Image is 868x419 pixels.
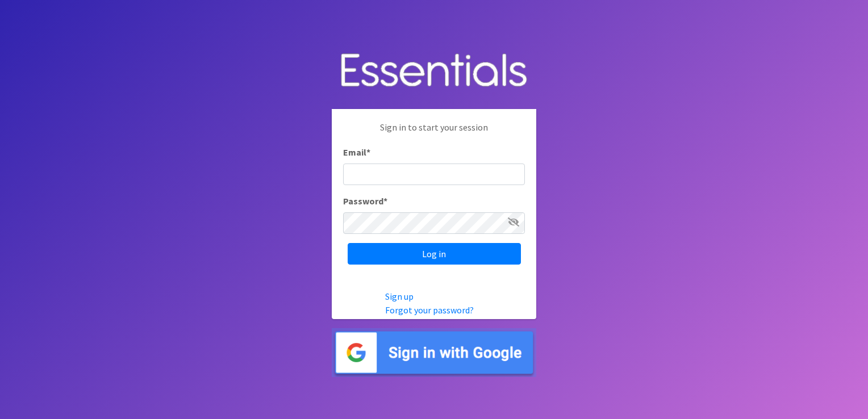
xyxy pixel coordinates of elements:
abbr: required [366,146,370,158]
label: Email [343,145,370,159]
label: Password [343,194,387,208]
input: Log in [348,243,521,265]
a: Forgot your password? [385,304,474,316]
img: Sign in with Google [332,328,536,378]
abbr: required [383,195,387,207]
a: Sign up [385,291,414,302]
img: Human Essentials [332,42,536,100]
p: Sign in to start your session [343,120,525,145]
